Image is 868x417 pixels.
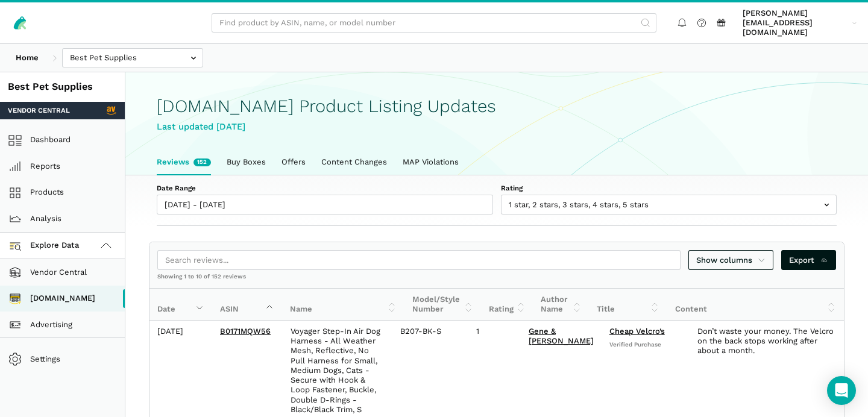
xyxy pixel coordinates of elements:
input: Search reviews... [157,250,681,270]
div: Best Pet Supplies [8,80,117,94]
a: Home [8,48,46,68]
input: Best Pet Supplies [62,48,203,68]
a: MAP Violations [395,149,467,175]
a: Offers [274,149,313,175]
span: Export [789,254,828,266]
a: Export [781,250,836,270]
span: New reviews in the last week [193,158,211,166]
div: Showing 1 to 10 of 152 reviews [149,272,844,288]
span: Show columns [696,254,766,266]
th: Content: activate to sort column ascending [667,289,844,321]
div: Last updated [DATE] [157,120,837,134]
label: Date Range [157,183,493,193]
div: Open Intercom Messenger [827,376,856,405]
label: Rating [501,183,837,193]
th: Author Name: activate to sort column ascending [533,289,589,321]
th: Date: activate to sort column ascending [149,289,212,321]
input: 1 star, 2 stars, 3 stars, 4 stars, 5 stars [501,195,837,215]
a: [PERSON_NAME][EMAIL_ADDRESS][DOMAIN_NAME] [739,7,861,40]
span: Verified Purchase [609,340,682,348]
a: Cheap Velcro’s [609,327,665,336]
a: Buy Boxes [219,149,274,175]
span: [PERSON_NAME][EMAIL_ADDRESS][DOMAIN_NAME] [743,8,848,38]
input: Find product by ASIN, name, or model number [212,13,656,33]
span: Explore Data [12,239,80,253]
a: Reviews152 [149,149,219,175]
a: Content Changes [313,149,395,175]
span: Vendor Central [8,105,70,115]
th: Name: activate to sort column ascending [282,289,404,321]
a: Show columns [688,250,774,270]
th: Rating: activate to sort column ascending [481,289,533,321]
a: B0171MQW56 [220,327,271,336]
th: Model/Style Number: activate to sort column ascending [404,289,481,321]
div: Don’t waste your money. The Velcro on the back stops working after about a month. [697,327,836,356]
th: Title: activate to sort column ascending [589,289,667,321]
a: Gene & [PERSON_NAME] [529,327,594,345]
th: ASIN: activate to sort column ascending [212,289,282,321]
h1: [DOMAIN_NAME] Product Listing Updates [157,96,837,116]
